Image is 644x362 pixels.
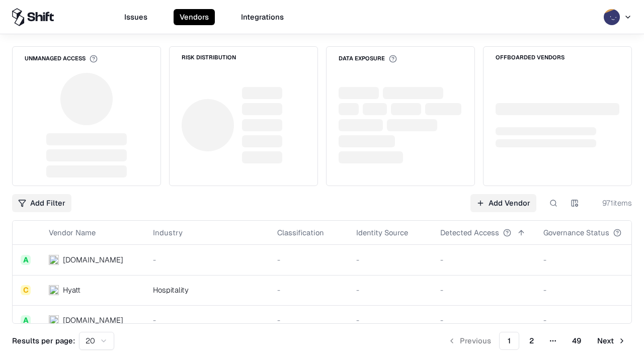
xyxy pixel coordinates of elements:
img: primesec.co.il [49,315,59,325]
div: Detected Access [440,227,499,238]
div: - [277,254,340,265]
img: intrado.com [49,255,59,265]
div: - [543,315,637,325]
button: Next [591,332,632,350]
div: Governance Status [543,227,609,238]
div: A [21,255,31,265]
div: Classification [277,227,324,238]
div: Risk Distribution [182,55,236,60]
div: Industry [153,227,183,238]
img: Hyatt [49,285,59,295]
button: 49 [564,332,589,350]
div: - [543,285,637,295]
button: Vendors [174,9,215,25]
div: - [277,315,340,325]
div: Hyatt [63,285,80,295]
div: - [440,315,527,325]
div: - [440,285,527,295]
p: Results per page: [12,335,75,346]
div: - [543,254,637,265]
div: Offboarded Vendors [496,55,565,60]
div: [DOMAIN_NAME] [63,254,123,265]
a: Add Vendor [470,194,536,212]
div: - [356,285,424,295]
div: - [153,315,261,325]
button: 2 [521,332,542,350]
div: Data Exposure [339,55,397,63]
div: [DOMAIN_NAME] [63,315,123,325]
div: A [21,315,31,325]
div: - [277,285,340,295]
div: C [21,285,31,295]
button: Issues [118,9,153,25]
button: Integrations [235,9,290,25]
div: Unmanaged Access [25,55,98,63]
div: - [356,254,424,265]
nav: pagination [442,332,632,350]
div: Identity Source [356,227,408,238]
div: Vendor Name [49,227,96,238]
div: - [153,254,261,265]
button: Add Filter [12,194,71,212]
div: 971 items [592,198,632,208]
div: Hospitality [153,285,261,295]
div: - [356,315,424,325]
div: - [440,254,527,265]
button: 1 [499,332,519,350]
